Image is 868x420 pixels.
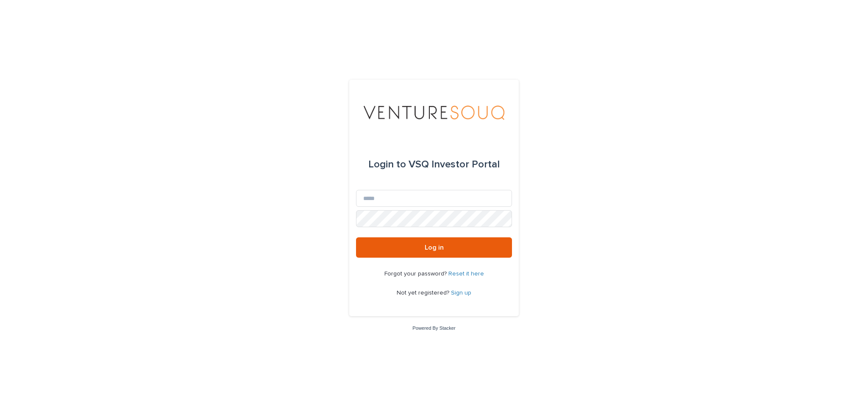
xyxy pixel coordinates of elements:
a: Sign up [451,290,471,296]
img: 3elEJekzRomsFYAsX215 [364,100,504,125]
button: Log in [356,237,512,258]
span: Forgot your password? [384,271,448,277]
span: Log in [425,244,444,251]
span: Not yet registered? [397,290,451,296]
span: Login to [368,159,406,170]
a: Reset it here [448,271,484,277]
div: VSQ Investor Portal [368,153,500,176]
a: Powered By Stacker [412,325,455,331]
